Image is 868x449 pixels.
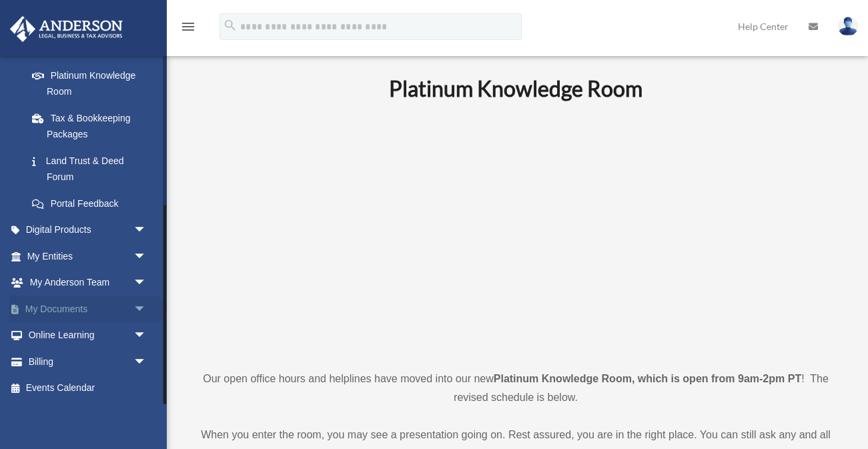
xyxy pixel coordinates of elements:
[133,322,160,350] span: arrow_drop_down
[19,105,167,147] a: Tax & Bookkeeping Packages
[6,16,127,42] img: Anderson Advisors Platinum Portal
[494,373,801,384] strong: Platinum Knowledge Room, which is open from 9am-2pm PT
[389,75,642,101] b: Platinum Knowledge Room
[316,119,716,345] iframe: 231110_Toby_KnowledgeRoom
[19,190,167,217] a: Portal Feedback
[133,296,160,323] span: arrow_drop_down
[9,375,167,402] a: Events Calendar
[133,348,160,376] span: arrow_drop_down
[9,296,167,322] a: My Documentsarrow_drop_down
[19,62,160,105] a: Platinum Knowledge Room
[19,147,167,190] a: Land Trust & Deed Forum
[9,348,167,375] a: Billingarrow_drop_down
[133,270,160,297] span: arrow_drop_down
[9,243,167,270] a: My Entitiesarrow_drop_down
[190,370,841,407] p: Our open office hours and helplines have moved into our new ! The revised schedule is below.
[180,23,196,35] a: menu
[180,19,196,35] i: menu
[133,217,160,244] span: arrow_drop_down
[133,243,160,270] span: arrow_drop_down
[9,322,167,349] a: Online Learningarrow_drop_down
[9,217,167,244] a: Digital Productsarrow_drop_down
[838,17,858,36] img: User Pic
[9,270,167,296] a: My Anderson Teamarrow_drop_down
[223,18,238,33] i: search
